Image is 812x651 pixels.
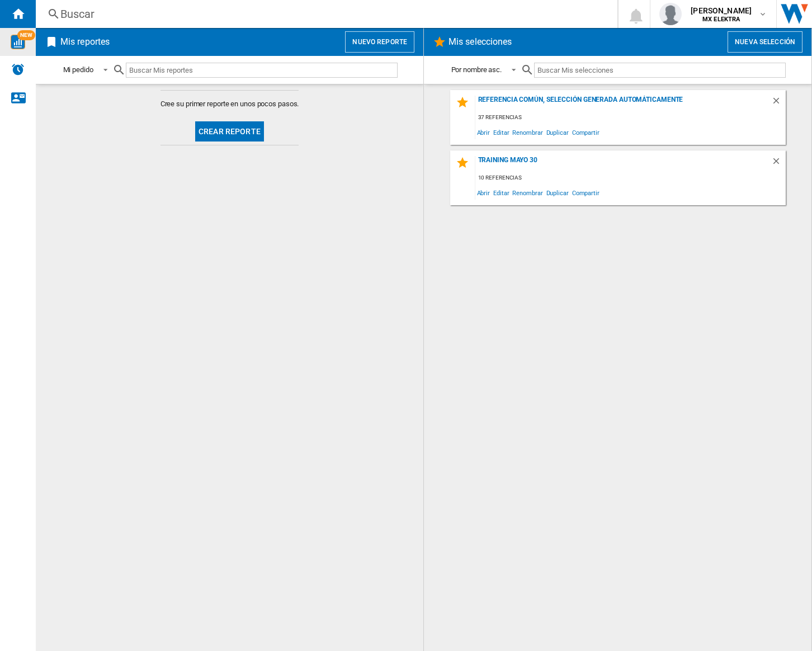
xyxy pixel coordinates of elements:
div: Training Mayo 30 [475,156,771,171]
div: Buscar [60,6,588,22]
div: Borrar [771,156,786,171]
div: Por nombre asc. [451,65,502,74]
span: Compartir [570,125,601,140]
span: Editar [492,185,511,200]
span: Abrir [475,125,492,140]
div: 37 referencias [475,111,786,125]
h2: Mis selecciones [446,31,514,53]
span: [PERSON_NAME] [691,5,752,16]
div: Referencia común, selección generada automáticamente [475,96,771,111]
input: Buscar Mis reportes [126,63,398,78]
span: Renombrar [511,125,544,140]
button: Nueva selección [728,31,802,53]
input: Buscar Mis selecciones [534,63,785,78]
img: alerts-logo.svg [11,63,25,76]
span: Cree su primer reporte en unos pocos pasos. [160,99,299,109]
img: wise-card.svg [11,35,25,49]
span: Duplicar [545,185,570,200]
span: Renombrar [511,185,544,200]
div: 10 referencias [475,171,786,185]
div: Borrar [771,96,786,111]
img: profile.jpg [659,3,682,25]
span: Editar [492,125,511,140]
span: Duplicar [545,125,570,140]
span: Abrir [475,185,492,200]
h2: Mis reportes [58,31,112,53]
span: Compartir [570,185,601,200]
span: NEW [17,30,35,40]
b: MX ELEKTRA [702,16,740,23]
button: Crear reporte [195,121,264,141]
button: Nuevo reporte [345,31,414,53]
div: Mi pedido [63,65,93,74]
